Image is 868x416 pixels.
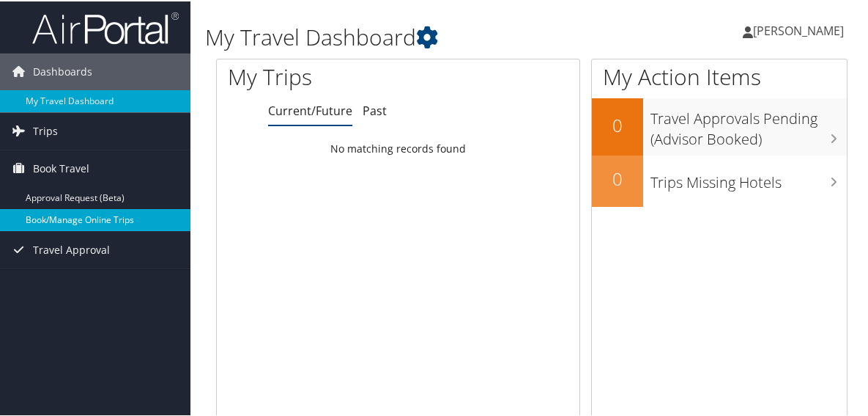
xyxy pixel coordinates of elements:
h3: Trips Missing Hotels [650,164,847,191]
h1: My Trips [228,60,418,91]
h3: Travel Approvals Pending (Advisor Booked) [650,100,847,148]
h1: My Action Items [592,60,847,91]
img: airportal-logo.png [32,10,179,44]
a: Past [363,101,387,117]
h2: 0 [592,165,643,190]
h2: 0 [592,112,643,136]
span: [PERSON_NAME] [753,21,844,37]
a: [PERSON_NAME] [743,7,858,51]
td: No matching records found [217,134,579,161]
span: Trips [33,112,58,148]
span: Travel Approval [33,230,110,267]
span: Dashboards [33,52,92,89]
span: Book Travel [33,149,89,186]
a: Current/Future [268,101,352,117]
h1: My Travel Dashboard [205,21,641,51]
a: 0Travel Approvals Pending (Advisor Booked) [592,97,847,153]
a: 0Trips Missing Hotels [592,154,847,205]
